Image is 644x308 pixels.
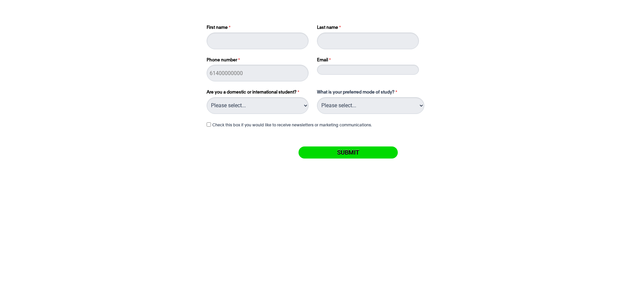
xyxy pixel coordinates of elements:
[207,65,309,81] input: Phone number
[317,90,394,95] span: What is your preferred mode of study?
[317,97,424,114] select: What is your preferred mode of study?
[317,57,421,65] label: Email
[207,89,310,97] label: Are you a domestic or international student?
[207,97,309,114] select: Are you a domestic or international student?
[212,123,372,128] label: Check this box if you would like to receive newsletters or marketing communications.
[207,33,309,49] input: First name
[299,146,398,159] input: Submit
[317,24,421,33] label: Last name
[317,33,419,49] input: Last name
[207,24,310,33] label: First name
[207,57,310,65] label: Phone number
[317,65,419,75] input: Email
